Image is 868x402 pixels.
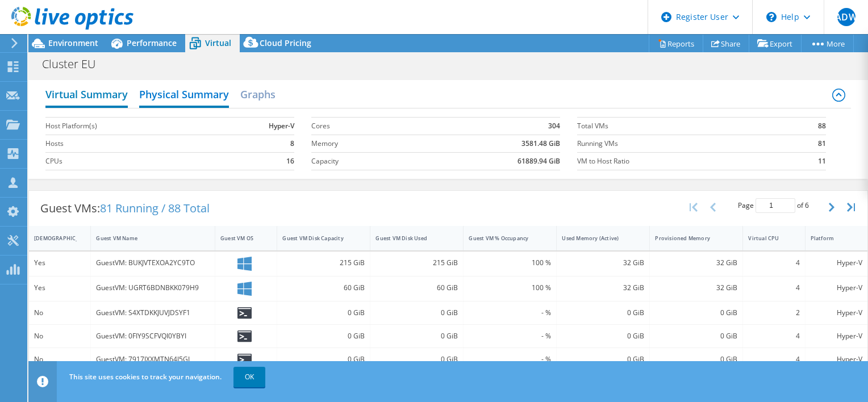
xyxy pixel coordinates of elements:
div: Guest VM % Occupancy [469,235,537,242]
div: 0 GiB [375,330,458,342]
span: Environment [48,37,98,48]
div: 60 GiB [375,282,458,294]
svg: \n [766,12,777,22]
b: 61889.94 GiB [518,156,560,167]
div: 32 GiB [655,257,737,269]
label: VM to Host Ratio [577,156,796,167]
b: 88 [818,120,826,132]
div: Guest VM OS [220,235,258,242]
div: GuestVM: 0FIY9SCFVQI0YBYI [96,330,210,342]
div: Hyper-V [811,282,862,294]
div: [DEMOGRAPHIC_DATA] [34,235,72,242]
b: 3581.48 GiB [521,138,560,149]
div: 4 [748,257,799,269]
b: 81 [818,138,826,149]
div: Guest VM Name [96,235,196,242]
b: 11 [818,156,826,167]
div: 100 % [469,257,551,269]
input: jump to page [756,198,795,213]
a: OK [233,367,265,387]
div: 0 GiB [562,330,644,342]
div: 4 [748,353,799,366]
div: 0 GiB [282,353,365,366]
div: Hyper-V [811,307,862,319]
div: GuestVM: 7917JXXMTN64J5GJ [96,353,210,366]
a: Share [703,35,749,52]
div: 0 GiB [655,307,737,319]
div: Provisioned Memory [655,235,724,242]
label: Capacity [311,156,420,167]
label: Running VMs [577,138,796,149]
div: Guest VM Disk Used [375,235,444,242]
b: 304 [548,120,560,132]
div: Hyper-V [811,257,862,269]
label: Host Platform(s) [45,120,218,132]
div: GuestVM: UGRT6BDNBKK079H9 [96,282,210,294]
span: Performance [127,37,177,48]
div: 60 GiB [282,282,365,294]
div: 100 % [469,282,551,294]
label: Hosts [45,138,218,149]
div: 32 GiB [562,257,644,269]
label: Total VMs [577,120,796,132]
div: - % [469,330,551,342]
div: No [34,353,85,366]
div: 0 GiB [375,353,458,366]
div: 4 [748,282,799,294]
h2: Virtual Summary [45,83,128,108]
a: Export [749,35,802,52]
div: - % [469,353,551,366]
h2: Graphs [240,83,276,106]
div: No [34,307,85,319]
div: 2 [748,307,799,319]
span: Cloud Pricing [260,37,311,48]
div: - % [469,307,551,319]
h1: Cluster EU [37,58,113,70]
b: 16 [286,156,294,167]
div: Hyper-V [811,353,862,366]
div: 0 GiB [562,307,644,319]
div: 0 GiB [562,353,644,366]
span: Virtual [205,37,231,48]
div: 0 GiB [282,307,365,319]
div: GuestVM: S4XTDKKJUVJDSYF1 [96,307,210,319]
a: Reports [649,35,703,52]
label: Memory [311,138,420,149]
label: Cores [311,120,420,132]
b: Hyper-V [269,120,294,132]
div: Guest VM Disk Capacity [282,235,351,242]
div: 4 [748,330,799,342]
span: Page of [738,198,809,213]
div: 215 GiB [375,257,458,269]
div: 32 GiB [655,282,737,294]
div: Used Memory (Active) [562,235,631,242]
div: No [34,330,85,342]
a: More [801,35,854,52]
div: Platform [811,235,849,242]
span: 81 Running / 88 Total [100,200,210,216]
div: 0 GiB [655,330,737,342]
span: 6 [805,200,809,210]
div: Virtual CPU [748,235,786,242]
div: Guest VMs: [29,191,221,226]
label: CPUs [45,156,218,167]
span: ADW [837,8,856,26]
div: GuestVM: BUKJVTEXOA2YC9TO [96,257,210,269]
div: 0 GiB [375,307,458,319]
b: 8 [290,138,294,149]
div: 215 GiB [282,257,365,269]
div: 0 GiB [655,353,737,366]
div: 0 GiB [282,330,365,342]
div: Yes [34,257,85,269]
div: Hyper-V [811,330,862,342]
div: Yes [34,282,85,294]
span: This site uses cookies to track your navigation. [69,372,222,382]
h2: Physical Summary [139,83,229,108]
div: 32 GiB [562,282,644,294]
